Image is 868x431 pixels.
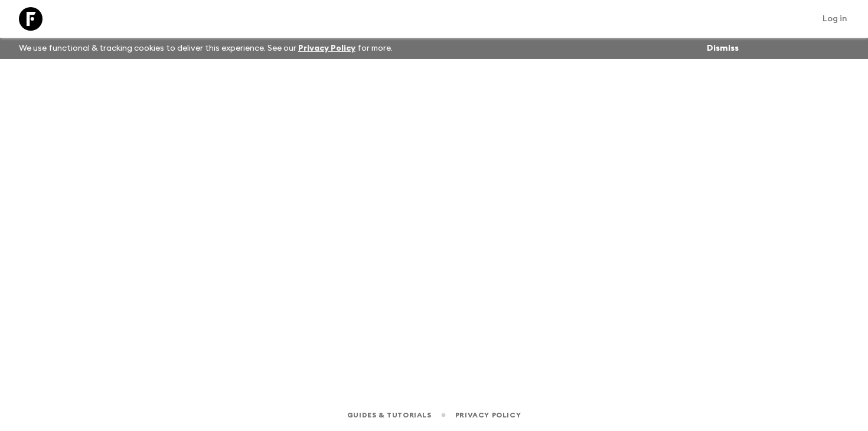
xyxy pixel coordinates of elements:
a: Privacy Policy [455,409,521,422]
a: Guides & Tutorials [347,409,432,422]
p: We use functional & tracking cookies to deliver this experience. See our for more. [14,38,397,59]
a: Log in [816,11,854,27]
button: Dismiss [704,40,742,57]
a: Privacy Policy [298,44,355,52]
